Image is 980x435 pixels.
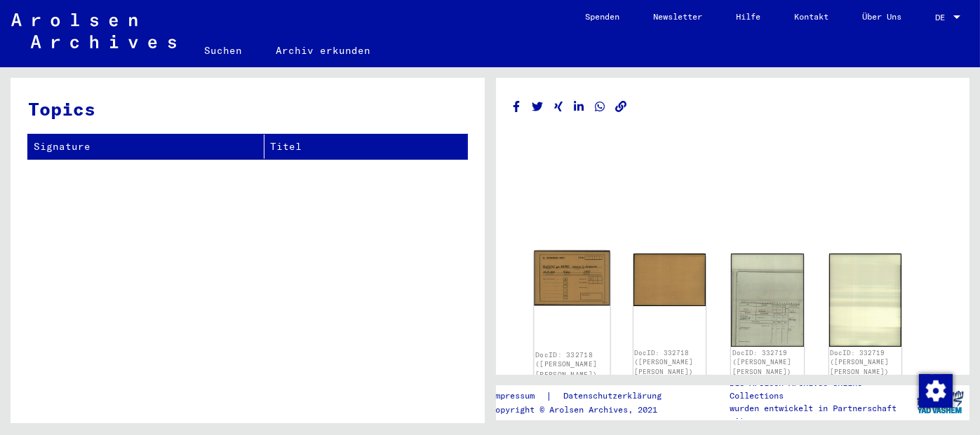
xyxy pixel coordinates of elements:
p: Copyright © Arolsen Archives, 2021 [490,403,678,416]
th: Titel [264,134,466,159]
button: Share on Xing [551,98,566,116]
a: Impressum [490,389,546,403]
button: Copy link [614,98,629,116]
img: 001.jpg [731,254,803,347]
a: Datenschutzerklärung [552,389,678,403]
a: DocID: 332718 ([PERSON_NAME] [PERSON_NAME]) [634,349,693,375]
a: DocID: 332719 ([PERSON_NAME] [PERSON_NAME]) [830,349,889,375]
img: Arolsen_neg.svg [11,13,176,48]
img: 002.jpg [633,254,706,306]
img: Zustimmung ändern [919,374,953,408]
p: Die Arolsen Archives Online-Collections [730,377,910,402]
div: | [490,389,678,403]
img: 002.jpg [829,254,901,347]
button: Share on Facebook [509,98,524,116]
th: Signature [28,134,264,159]
img: 001.jpg [534,251,610,305]
h3: Topics [28,95,466,123]
a: DocID: 332719 ([PERSON_NAME] [PERSON_NAME]) [732,349,791,375]
img: yv_logo.png [914,385,967,420]
button: Share on Twitter [530,98,545,116]
button: Share on LinkedIn [572,98,586,116]
p: wurden entwickelt in Partnerschaft mit [730,402,910,427]
a: Archiv erkunden [259,34,387,67]
a: Suchen [187,34,259,67]
span: DE [935,13,951,22]
a: DocID: 332718 ([PERSON_NAME] [PERSON_NAME]) [535,350,597,378]
button: Share on WhatsApp [593,98,608,116]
